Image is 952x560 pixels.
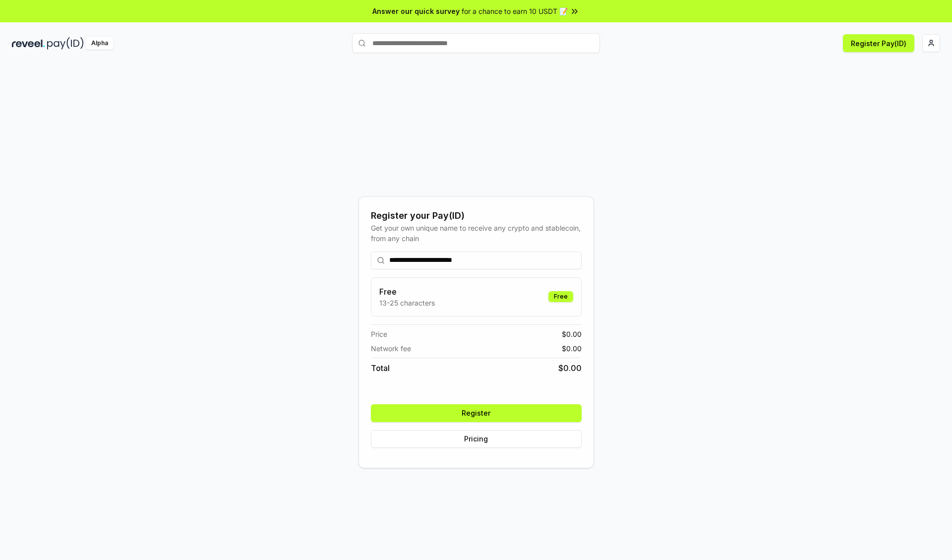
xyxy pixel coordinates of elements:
[372,6,460,16] span: Answer our quick survey
[86,37,114,50] div: Alpha
[548,291,573,302] div: Free
[371,209,582,223] div: Register your Pay(ID)
[379,298,435,308] p: 13-25 characters
[371,343,411,354] span: Network fee
[562,343,582,354] span: $ 0.00
[371,430,582,448] button: Pricing
[462,6,568,16] span: for a chance to earn 10 USDT 📝
[843,34,914,52] button: Register Pay(ID)
[558,362,582,374] span: $ 0.00
[379,286,435,298] h3: Free
[12,37,45,50] img: reveel_dark
[47,37,84,50] img: pay_id
[371,329,387,339] span: Price
[371,223,582,244] div: Get your own unique name to receive any crypto and stablecoin, from any chain
[371,362,390,374] span: Total
[371,404,582,422] button: Register
[562,329,582,339] span: $ 0.00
